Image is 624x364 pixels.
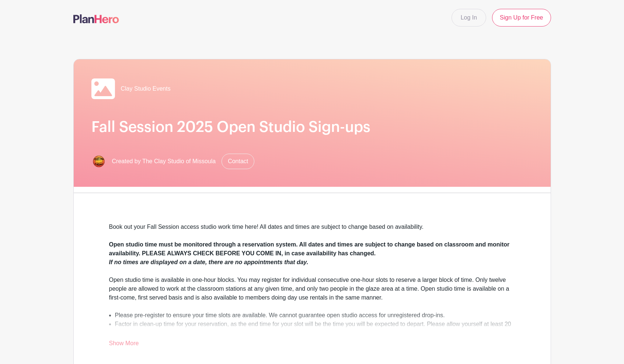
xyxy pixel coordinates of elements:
[91,154,106,169] img: New%20Sticker.png
[109,223,515,240] div: Book out your Fall Session access studio work time here! All dates and times are subject to chang...
[109,259,308,265] em: If no times are displayed on a date, there are no appointments that day.
[492,9,551,27] a: Sign Up for Free
[73,14,119,23] img: logo-507f7623f17ff9eddc593b1ce0a138ce2505c220e1c5a4e2b4648c50719b7d32.svg
[121,84,171,93] span: Clay Studio Events
[109,241,510,256] strong: Open studio time must be monitored through a reservation system. All dates and times are subject ...
[109,276,515,302] div: Open studio time is available in one-hour blocks. You may register for individual consecutive one...
[91,118,533,136] h1: Fall Session 2025 Open Studio Sign-ups
[115,311,515,320] li: Please pre-register to ensure your time slots are available. We cannot guarantee open studio acce...
[115,320,515,337] li: Factor in clean-up time for your reservation, as the end time for your slot will be the time you ...
[112,157,216,166] span: Created by The Clay Studio of Missoula
[452,9,486,27] a: Log In
[222,154,254,169] a: Contact
[109,340,139,349] a: Show More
